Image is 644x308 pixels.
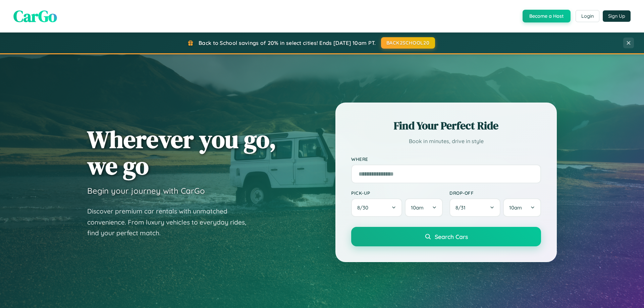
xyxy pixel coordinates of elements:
span: 10am [509,204,522,211]
span: 10am [411,204,424,211]
span: 8 / 31 [455,204,469,211]
button: Sign Up [603,10,631,22]
button: Search Cars [351,227,541,246]
h1: Wherever you go, we go [87,126,276,179]
button: 8/31 [449,198,500,217]
p: Discover premium car rentals with unmatched convenience. From luxury vehicles to everyday rides, ... [87,206,255,239]
button: Login [576,10,599,22]
h2: Find Your Perfect Ride [351,118,541,133]
p: Book in minutes, drive in style [351,136,541,146]
label: Where [351,156,541,162]
button: 10am [503,198,541,217]
button: Become a Host [523,10,571,22]
span: 8 / 30 [357,204,372,211]
button: 8/30 [351,198,402,217]
button: 10am [405,198,443,217]
h3: Begin your journey with CarGo [87,186,205,196]
span: CarGo [13,5,57,27]
label: Pick-up [351,190,443,196]
span: Search Cars [435,233,468,240]
span: Back to School savings of 20% in select cities! Ends [DATE] 10am PT. [199,40,376,46]
label: Drop-off [449,190,541,196]
button: BACK2SCHOOL20 [381,37,435,49]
